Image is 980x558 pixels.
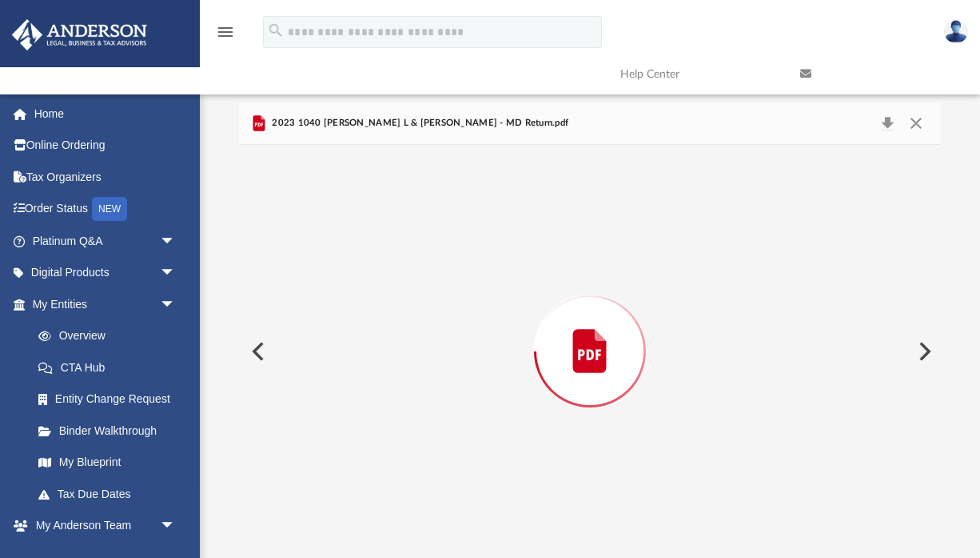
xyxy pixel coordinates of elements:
[11,510,192,542] a: My Anderson Teamarrow_drop_down
[267,22,285,39] i: search
[239,329,274,374] button: Previous File
[22,447,192,479] a: My Blueprint
[608,42,788,106] a: Help Center
[22,478,200,510] a: Tax Due Dates
[11,257,200,289] a: Digital Productsarrow_drop_down
[22,383,200,415] a: Entity Change Request
[944,20,968,43] img: User Pic
[239,102,941,558] div: Preview
[11,193,200,226] a: Order StatusNEW
[216,30,235,42] a: menu
[11,225,200,257] a: Platinum Q&Aarrow_drop_down
[92,197,127,221] div: NEW
[873,112,902,134] button: Download
[160,288,192,321] span: arrow_drop_down
[11,130,200,162] a: Online Ordering
[11,98,200,130] a: Home
[160,510,192,543] span: arrow_drop_down
[216,22,235,42] i: menu
[11,288,200,320] a: My Entitiesarrow_drop_down
[22,351,200,383] a: CTA Hub
[22,415,200,447] a: Binder Walkthrough
[160,257,192,290] span: arrow_drop_down
[7,19,152,50] img: Anderson Advisors Platinum Portal
[11,161,200,193] a: Tax Organizers
[902,112,930,134] button: Close
[269,116,568,130] span: 2023 1040 [PERSON_NAME] L & [PERSON_NAME] - MD Return.pdf
[22,320,200,352] a: Overview
[906,329,941,374] button: Next File
[160,225,192,258] span: arrow_drop_down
